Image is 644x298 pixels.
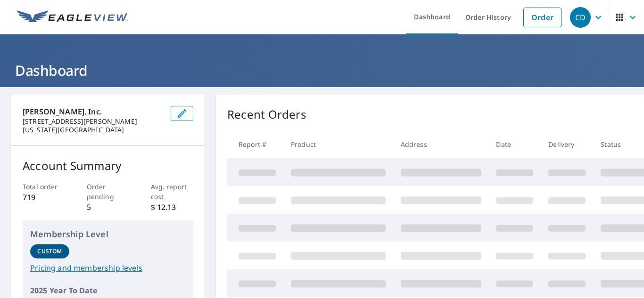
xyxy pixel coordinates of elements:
p: Avg. report cost [151,182,194,201]
p: [PERSON_NAME], Inc. [23,106,163,117]
p: Membership Level [30,228,186,241]
h1: Dashboard [11,61,633,80]
p: Order pending [87,182,130,201]
th: Address [393,130,489,158]
p: Recent Orders [227,106,306,123]
p: [US_STATE][GEOGRAPHIC_DATA] [23,126,163,134]
th: Product [283,130,393,158]
th: Report # [227,130,283,158]
th: Delivery [541,130,593,158]
div: CD [570,7,591,28]
p: 2025 Year To Date [30,285,186,296]
p: Custom [37,247,62,256]
p: $ 12.13 [151,201,194,213]
img: EV Logo [17,10,128,24]
p: 5 [87,201,130,213]
p: [STREET_ADDRESS][PERSON_NAME] [23,117,163,126]
p: Total order [23,182,66,192]
a: Order [523,8,561,27]
th: Date [488,130,541,158]
p: 719 [23,192,66,203]
p: Account Summary [23,157,193,174]
a: Pricing and membership levels [30,262,186,274]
